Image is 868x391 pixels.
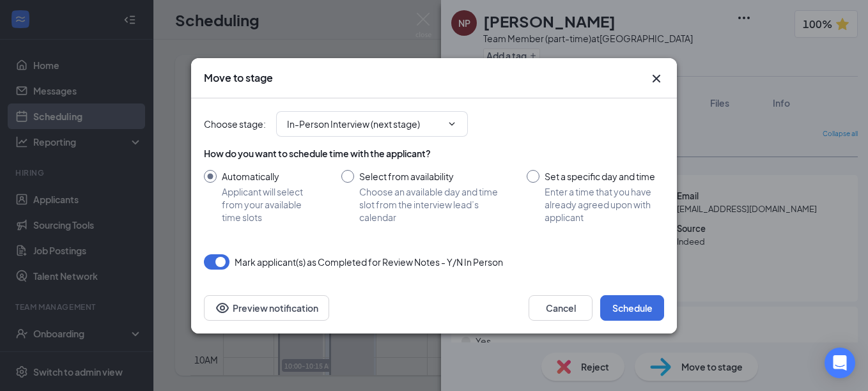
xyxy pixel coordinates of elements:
svg: Eye [215,300,230,316]
h3: Move to stage [204,71,273,85]
button: Preview notificationEye [204,295,329,321]
div: How do you want to schedule time with the applicant? [204,147,664,160]
span: Mark applicant(s) as Completed for Review Notes - Y/N In Person [235,254,503,270]
button: Schedule [600,295,664,321]
button: Close [649,71,664,86]
svg: ChevronDown [447,119,457,129]
span: Choose stage : [204,117,266,131]
button: Cancel [529,295,593,321]
div: Open Intercom Messenger [825,348,855,378]
svg: Cross [649,71,664,86]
